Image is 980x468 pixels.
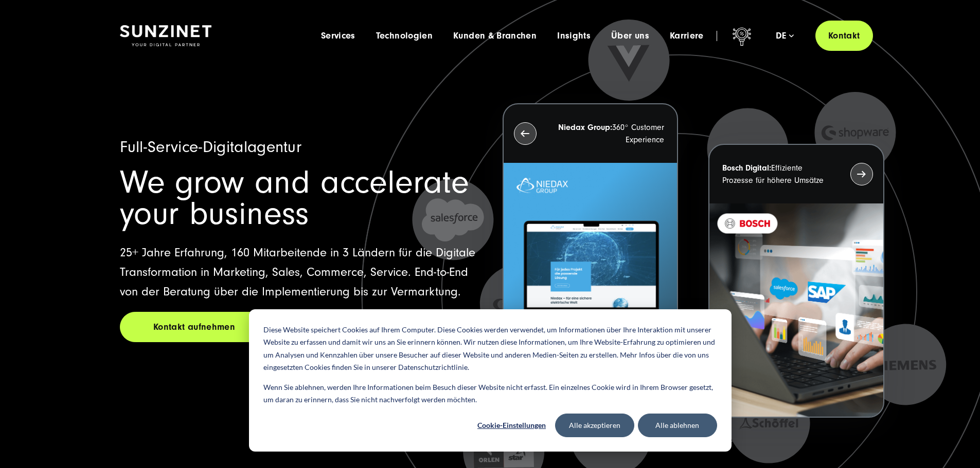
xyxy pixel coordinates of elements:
strong: Bosch Digital: [722,163,771,173]
a: Services [321,31,355,41]
strong: Niedax Group: [558,123,612,132]
a: Insights [557,31,591,41]
p: 25+ Jahre Erfahrung, 160 Mitarbeitende in 3 Ländern für die Digitale Transformation in Marketing,... [120,243,478,302]
a: Kunden & Branchen [453,31,537,41]
a: Kontakt [815,21,873,51]
p: Wenn Sie ablehnen, werden Ihre Informationen beim Besuch dieser Website nicht erfasst. Ein einzel... [263,381,717,406]
a: Karriere [670,31,704,41]
a: Kontakt aufnehmen [120,312,269,342]
img: SUNZINET Full Service Digital Agentur [120,25,211,47]
p: Diese Website speichert Cookies auf Ihrem Computer. Diese Cookies werden verwendet, um Informatio... [263,324,717,374]
button: Cookie-Einstellungen [472,414,551,437]
a: Technologien [376,31,433,41]
p: 360° Customer Experience [555,121,664,146]
button: Bosch Digital:Effiziente Prozesse für höhere Umsätze BOSCH - Kundeprojekt - Digital Transformatio... [708,144,884,418]
span: Full-Service-Digitalagentur [120,138,302,156]
img: BOSCH - Kundeprojekt - Digital Transformation Agentur SUNZINET [709,203,883,417]
button: Alle akzeptieren [555,414,634,437]
span: We grow and accelerate your business [120,164,469,232]
p: Effiziente Prozesse für höhere Umsätze [722,162,831,186]
div: Cookie banner [249,309,732,452]
button: Alle ablehnen [638,414,717,437]
div: de [776,31,794,41]
img: Letztes Projekt von Niedax. Ein Laptop auf dem die Niedax Website geöffnet ist, auf blauem Hinter... [504,163,677,376]
button: Niedax Group:360° Customer Experience Letztes Projekt von Niedax. Ein Laptop auf dem die Niedax W... [503,103,678,377]
a: Über uns [611,31,649,41]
